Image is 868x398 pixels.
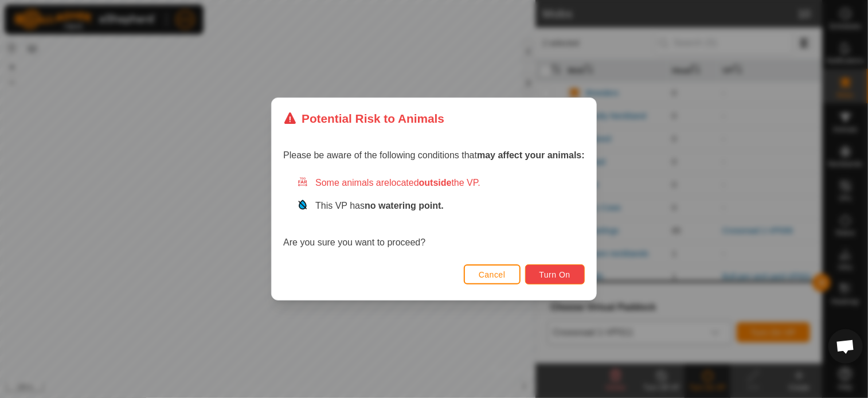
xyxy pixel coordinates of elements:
[315,201,444,210] span: This VP has
[419,178,452,188] strong: outside
[283,110,444,127] div: Potential Risk to Animals
[365,201,444,210] strong: no watering point.
[479,270,506,279] span: Cancel
[477,150,585,160] strong: may affect your animals:
[828,329,863,364] a: Open chat
[283,176,585,249] div: Are you sure you want to proceed?
[464,264,521,284] button: Cancel
[539,270,570,279] span: Turn On
[283,150,585,160] span: Please be aware of the following conditions that
[389,178,480,188] span: located the VP.
[297,176,585,190] div: Some animals are
[525,264,585,284] button: Turn On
